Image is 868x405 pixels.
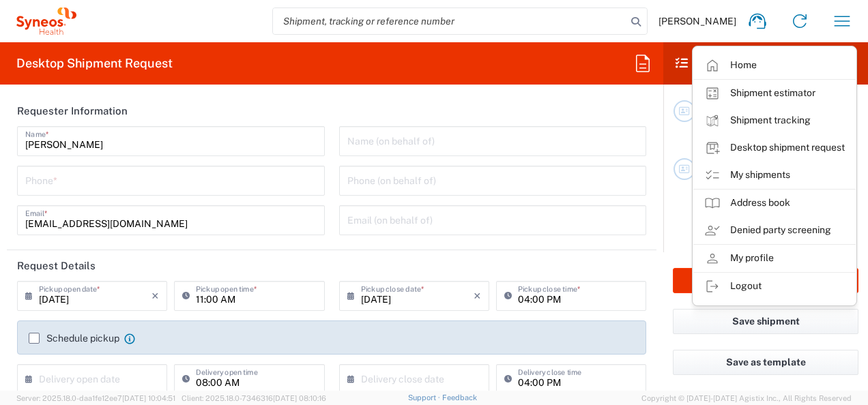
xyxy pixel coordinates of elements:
[693,217,856,244] a: Denied party screening
[122,394,175,402] span: [DATE] 10:04:51
[693,52,856,79] a: Home
[673,350,858,375] button: Save as template
[408,393,442,402] a: Support
[641,392,852,404] span: Copyright © [DATE]-[DATE] Agistix Inc., All Rights Reserved
[693,245,856,272] a: My profile
[16,394,175,402] span: Server: 2025.18.0-daa1fe12ee7
[673,268,858,293] button: Rate
[273,394,326,402] span: [DATE] 08:10:16
[693,134,856,162] a: Desktop shipment request
[659,15,736,27] span: [PERSON_NAME]
[693,273,856,300] a: Logout
[17,104,128,118] h2: Requester Information
[693,190,856,217] a: Address book
[151,285,159,307] i: ×
[693,162,856,189] a: My shipments
[16,55,173,72] h2: Desktop Shipment Request
[693,80,856,107] a: Shipment estimator
[17,259,96,273] h2: Request Details
[474,285,481,307] i: ×
[273,8,626,34] input: Shipment, tracking or reference number
[676,55,810,72] h2: Shipment Checklist
[442,393,477,402] a: Feedback
[29,333,119,344] label: Schedule pickup
[673,309,858,334] button: Save shipment
[693,107,856,134] a: Shipment tracking
[182,394,326,402] span: Client: 2025.18.0-7346316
